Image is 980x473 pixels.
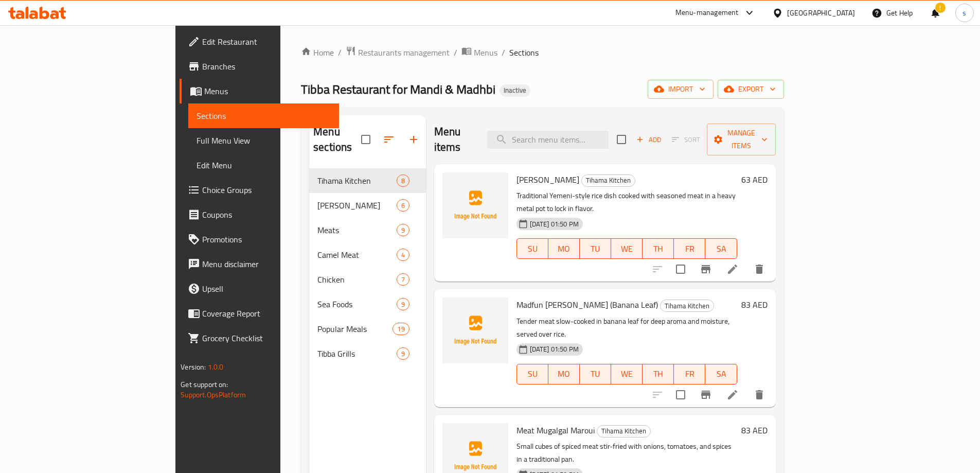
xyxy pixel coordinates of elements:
nav: Menu sections [309,164,426,370]
span: Meat Mugalgal Maroui [516,423,595,438]
a: Branches [180,54,339,79]
span: 9 [397,300,409,309]
span: Add item [632,132,665,148]
div: Chicken7 [309,267,426,292]
span: [DATE] 01:50 PM [526,344,583,354]
span: Menu disclaimer [202,258,331,270]
span: Sections [197,110,331,122]
span: 8 [397,176,409,186]
input: search [487,131,609,149]
span: SA [709,241,733,256]
div: Tihama Kitchen8 [309,168,426,193]
span: Coupons [202,208,331,221]
span: Edit Menu [197,159,331,171]
h6: 63 AED [741,172,768,187]
a: Upsell [180,276,339,301]
span: Camel Meat [317,249,396,261]
div: items [397,224,409,236]
a: Edit Menu [188,153,339,178]
div: Sea Foods9 [309,292,426,317]
button: FR [674,238,705,259]
button: FR [674,364,705,384]
span: Tihama Kitchen [597,425,650,437]
span: [DATE] 01:50 PM [526,219,583,229]
div: Popular Meals19 [309,317,426,341]
span: FR [678,366,701,381]
button: SA [705,364,737,384]
span: WE [615,366,638,381]
span: MO [553,366,576,381]
span: TU [584,241,607,256]
li: / [502,46,505,59]
span: Tihama Kitchen [317,174,396,187]
span: Choice Groups [202,184,331,196]
button: TH [643,364,674,384]
span: Tibba Grills [317,347,396,360]
span: Menus [474,46,497,59]
span: Branches [202,60,331,73]
img: Maglaa Hadidi [442,172,508,238]
button: MO [548,238,580,259]
a: Coupons [180,202,339,227]
span: Chicken [317,273,396,286]
button: TU [580,238,611,259]
a: Full Menu View [188,128,339,153]
button: delete [747,382,772,407]
p: Tender meat slow-cooked in banana leaf for deep aroma and moisture, served over rice. [516,315,737,341]
a: Edit Restaurant [180,29,339,54]
button: WE [611,238,643,259]
div: [PERSON_NAME]6 [309,193,426,218]
span: 9 [397,225,409,235]
a: Edit menu item [726,263,739,275]
span: Popular Meals [317,323,393,335]
button: export [718,80,784,99]
span: Sea Foods [317,298,396,310]
span: Full Menu View [197,134,331,147]
span: FR [678,241,701,256]
li: / [454,46,457,59]
span: 4 [397,250,409,260]
p: Traditional Yemeni-style rice dish cooked with seasoned meat in a heavy metal pot to lock in flavor. [516,189,737,215]
span: Get support on: [181,378,228,391]
span: Sections [509,46,539,59]
button: TH [643,238,674,259]
div: items [393,323,409,335]
span: Select all sections [355,129,377,150]
button: WE [611,364,643,384]
span: Grocery Checklist [202,332,331,344]
span: TH [647,241,670,256]
button: SA [705,238,737,259]
a: Menu disclaimer [180,252,339,276]
li: / [338,46,342,59]
div: Tihama Kitchen [597,425,651,437]
span: Inactive [500,86,530,95]
span: 7 [397,275,409,285]
div: items [397,298,409,310]
span: Coverage Report [202,307,331,320]
span: Promotions [202,233,331,246]
button: Add [632,132,665,148]
div: Camel Meat4 [309,242,426,267]
span: [PERSON_NAME] [516,172,579,187]
span: Edit Restaurant [202,36,331,48]
p: Small cubes of spiced meat stir-fried with onions, tomatoes, and spices in a traditional pan. [516,440,737,466]
div: items [397,249,409,261]
span: TU [584,366,607,381]
span: MO [553,241,576,256]
span: export [726,83,776,96]
span: Tihama Kitchen [582,174,635,186]
button: Manage items [707,124,776,155]
span: import [656,83,705,96]
button: import [648,80,714,99]
div: Tihama Kitchen [581,174,635,187]
span: Version: [181,360,206,374]
span: Tihama Kitchen [661,300,714,312]
div: items [397,347,409,360]
span: Meats [317,224,396,236]
a: Promotions [180,227,339,252]
span: Select to update [670,258,691,280]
